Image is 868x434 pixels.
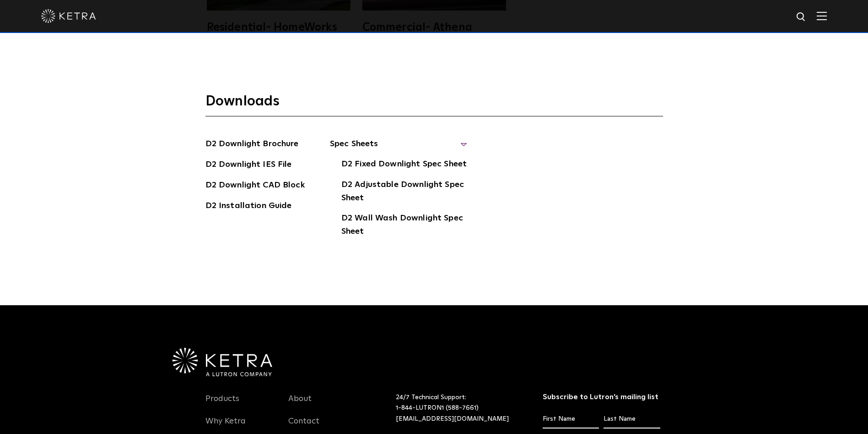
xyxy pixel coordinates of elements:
input: Last Name [604,411,660,428]
a: D2 Wall Wash Downlight Spec Sheet [341,212,467,240]
p: 24/7 Technical Support: [396,392,520,425]
span: Spec Sheets [330,137,467,158]
a: D2 Installation Guide [205,199,292,214]
img: Ketra-aLutronCo_White_RGB [173,348,272,376]
h3: Subscribe to Lutron’s mailing list [543,392,660,402]
img: ketra-logo-2019-white [41,9,96,23]
img: Hamburger%20Nav.svg [817,11,827,20]
input: First Name [543,411,599,428]
h3: Downloads [205,93,663,116]
a: Products [205,394,239,415]
a: About [288,394,312,415]
a: D2 Adjustable Downlight Spec Sheet [341,178,467,206]
a: D2 Fixed Downlight Spec Sheet [341,158,467,172]
a: D2 Downlight Brochure [205,137,299,152]
a: D2 Downlight CAD Block [205,179,305,193]
img: search icon [796,11,807,23]
a: D2 Downlight IES File [205,158,292,173]
a: [EMAIL_ADDRESS][DOMAIN_NAME] [396,416,509,422]
a: 1-844-LUTRON1 (588-7661) [396,405,479,411]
